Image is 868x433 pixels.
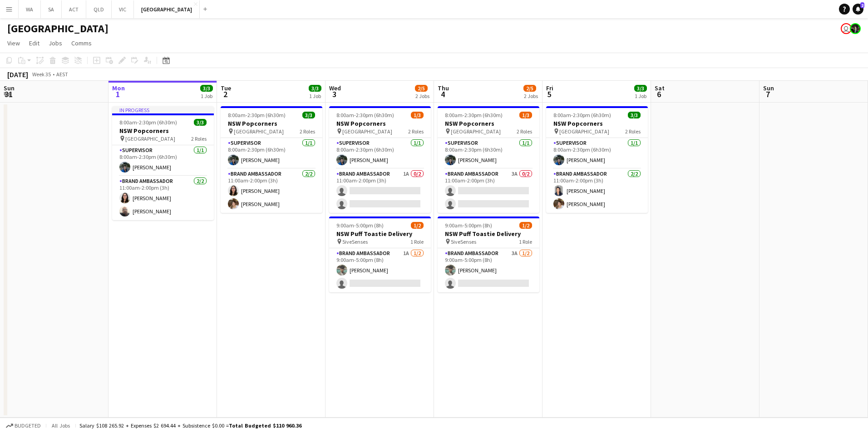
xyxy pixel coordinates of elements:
span: 1/3 [411,112,424,118]
app-job-card: 8:00am-2:30pm (6h30m)3/3NSW Popcorners [GEOGRAPHIC_DATA]2 RolesSupervisor1/18:00am-2:30pm (6h30m)... [546,106,648,213]
span: Budgeted [15,423,41,429]
h3: NSW Puff Toastie Delivery [438,230,539,238]
span: 3/3 [628,112,641,118]
app-job-card: 9:00am-5:00pm (8h)1/2NSW Puff Toastie Delivery 5iveSenses1 RoleBrand Ambassador3A1/29:00am-5:00pm... [438,216,539,292]
span: 8:00am-2:30pm (6h30m) [553,112,611,118]
span: Jobs [49,39,62,47]
span: Sun [763,84,774,92]
span: 4 [436,89,449,99]
span: 6 [653,89,665,99]
button: [GEOGRAPHIC_DATA] [134,0,200,18]
app-card-role: Brand Ambassador1A1/29:00am-5:00pm (8h)[PERSON_NAME] [329,248,431,292]
app-card-role: Brand Ambassador2/211:00am-2:00pm (3h)[PERSON_NAME][PERSON_NAME] [546,169,648,213]
button: WA [19,0,41,18]
div: 1 Job [201,93,212,99]
span: 2/5 [523,85,536,92]
span: 1 Role [519,238,532,245]
span: 7 [762,89,774,99]
a: 2 [853,4,863,15]
span: 2 Roles [300,128,315,135]
span: Edit [29,39,39,47]
span: 1/2 [519,222,532,229]
app-job-card: 8:00am-2:30pm (6h30m)1/3NSW Popcorners [GEOGRAPHIC_DATA]2 RolesSupervisor1/18:00am-2:30pm (6h30m)... [329,106,431,213]
span: All jobs [50,422,72,429]
span: 2/5 [415,85,428,92]
app-card-role: Supervisor1/18:00am-2:30pm (6h30m)[PERSON_NAME] [438,138,539,169]
app-card-role: Supervisor1/18:00am-2:30pm (6h30m)[PERSON_NAME] [329,138,431,169]
app-card-role: Brand Ambassador3A0/211:00am-2:00pm (3h) [438,169,539,213]
span: 1 [111,89,125,99]
app-job-card: 9:00am-5:00pm (8h)1/2NSW Puff Toastie Delivery 5iveSenses1 RoleBrand Ambassador1A1/29:00am-5:00pm... [329,216,431,292]
app-job-card: In progress8:00am-2:30pm (6h30m)3/3NSW Popcorners [GEOGRAPHIC_DATA]2 RolesSupervisor1/18:00am-2:3... [112,106,214,220]
span: 5iveSenses [451,238,476,245]
span: Wed [329,84,341,92]
div: Salary $108 265.92 + Expenses $2 694.44 + Subsistence $0.00 = [79,422,301,429]
app-card-role: Supervisor1/18:00am-2:30pm (6h30m)[PERSON_NAME] [221,138,322,169]
span: 8:00am-2:30pm (6h30m) [445,112,503,118]
span: 9:00am-5:00pm (8h) [445,222,492,229]
app-card-role: Brand Ambassador1A0/211:00am-2:00pm (3h) [329,169,431,213]
a: Comms [68,37,95,49]
div: 1 Job [635,93,646,99]
span: 2 [860,2,864,8]
span: 3/3 [194,119,207,126]
h3: NSW Puff Toastie Delivery [329,230,431,238]
span: 3/3 [634,85,647,92]
span: 3/3 [302,112,315,118]
button: VIC [112,0,134,18]
div: In progress [112,106,214,113]
span: 1 Role [410,238,424,245]
div: AEST [56,71,68,78]
span: 1/2 [411,222,424,229]
h1: [GEOGRAPHIC_DATA] [7,22,108,35]
span: 31 [2,89,15,99]
app-job-card: 8:00am-2:30pm (6h30m)3/3NSW Popcorners [GEOGRAPHIC_DATA]2 RolesSupervisor1/18:00am-2:30pm (6h30m)... [221,106,322,213]
span: 8:00am-2:30pm (6h30m) [119,119,177,126]
span: 2 Roles [408,128,424,135]
span: Sat [655,84,665,92]
h3: NSW Popcorners [438,119,539,128]
h3: NSW Popcorners [221,119,322,128]
div: 2 Jobs [415,93,429,99]
span: Sun [4,84,15,92]
button: QLD [86,0,112,18]
span: Mon [112,84,125,92]
a: View [4,37,24,49]
app-card-role: Supervisor1/18:00am-2:30pm (6h30m)[PERSON_NAME] [112,145,214,176]
span: 3 [328,89,341,99]
span: 9:00am-5:00pm (8h) [336,222,384,229]
a: Edit [25,37,43,49]
h3: NSW Popcorners [546,119,648,128]
span: Total Budgeted $110 960.36 [229,422,301,429]
app-job-card: 8:00am-2:30pm (6h30m)1/3NSW Popcorners [GEOGRAPHIC_DATA]2 RolesSupervisor1/18:00am-2:30pm (6h30m)... [438,106,539,213]
span: [GEOGRAPHIC_DATA] [234,128,284,135]
span: 2 Roles [625,128,641,135]
span: View [7,39,20,47]
span: 3/3 [309,85,321,92]
span: 8:00am-2:30pm (6h30m) [228,112,286,118]
span: [GEOGRAPHIC_DATA] [125,135,175,142]
span: 1/3 [519,112,532,118]
span: 8:00am-2:30pm (6h30m) [336,112,394,118]
app-user-avatar: Declan Murray [841,23,852,34]
span: Fri [546,84,553,92]
span: 2 Roles [191,135,207,142]
app-card-role: Brand Ambassador2/211:00am-2:00pm (3h)[PERSON_NAME][PERSON_NAME] [221,169,322,213]
app-card-role: Brand Ambassador3A1/29:00am-5:00pm (8h)[PERSON_NAME] [438,248,539,292]
span: 2 Roles [517,128,532,135]
span: [GEOGRAPHIC_DATA] [559,128,609,135]
button: ACT [62,0,86,18]
span: Comms [71,39,92,47]
span: [GEOGRAPHIC_DATA] [342,128,392,135]
app-user-avatar: Mauricio Torres Barquet [850,23,861,34]
a: Jobs [45,37,66,49]
div: [DATE] [7,70,28,79]
button: Budgeted [5,421,42,431]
